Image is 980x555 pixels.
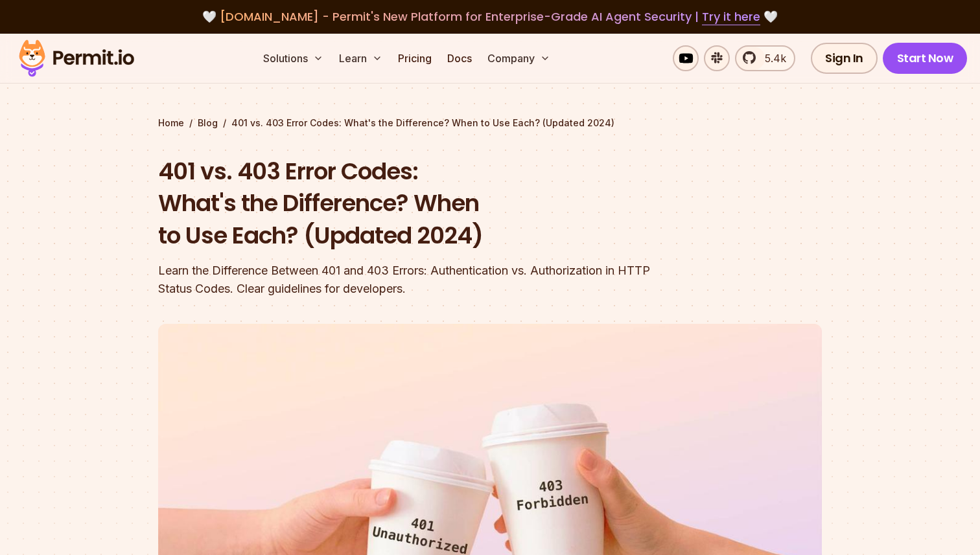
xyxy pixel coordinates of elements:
[158,155,656,252] h1: 401 vs. 403 Error Codes: What's the Difference? When to Use Each? (Updated 2024)
[702,8,760,25] a: Try it here
[757,51,786,66] span: 5.4k
[735,45,795,71] a: 5.4k
[811,43,878,74] a: Sign In
[442,45,477,71] a: Docs
[258,45,329,71] button: Solutions
[334,45,388,71] button: Learn
[158,117,184,130] a: Home
[13,36,140,80] img: Permit logo
[482,45,555,71] button: Company
[220,8,760,25] span: [DOMAIN_NAME] - Permit's New Platform for Enterprise-Grade AI Agent Security |
[158,262,656,298] div: Learn the Difference Between 401 and 403 Errors: Authentication vs. Authorization in HTTP Status ...
[31,8,949,26] div: 🤍 🤍
[883,43,968,74] a: Start Now
[198,117,218,130] a: Blog
[158,117,822,130] div: / /
[393,45,437,71] a: Pricing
